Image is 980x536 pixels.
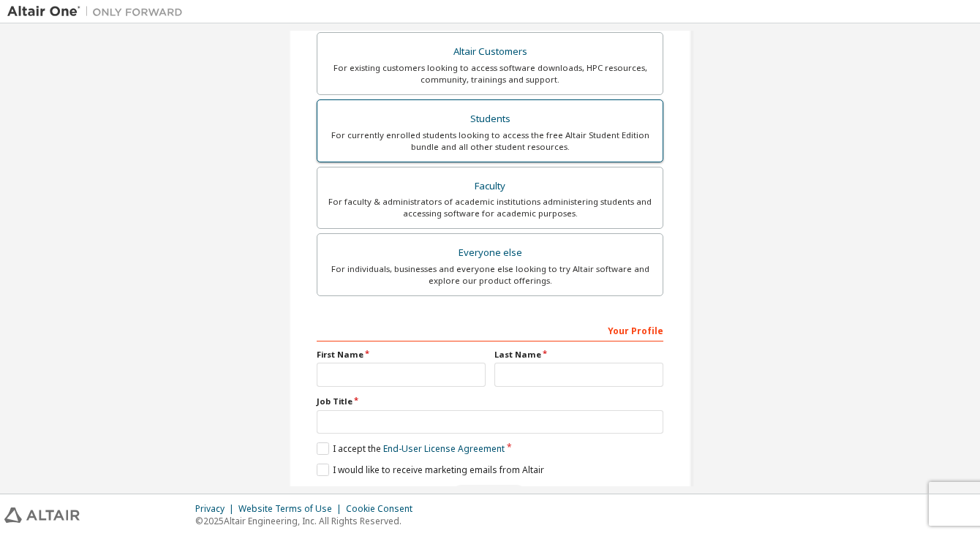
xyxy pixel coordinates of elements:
[494,349,663,361] label: Last Name
[238,503,346,515] div: Website Terms of Use
[326,129,654,153] div: For currently enrolled students looking to access the free Altair Student Edition bundle and all ...
[326,263,654,287] div: For individuals, businesses and everyone else looking to try Altair software and explore our prod...
[195,503,238,515] div: Privacy
[4,507,80,523] img: altair_logo.svg
[317,464,544,476] label: I would like to receive marketing emails from Altair
[326,62,654,86] div: For existing customers looking to access software downloads, HPC resources, community, trainings ...
[317,442,505,455] label: I accept the
[346,503,421,515] div: Cookie Consent
[7,4,190,19] img: Altair One
[326,109,654,129] div: Students
[195,515,421,527] p: © 2025 Altair Engineering, Inc. All Rights Reserved.
[326,176,654,197] div: Faculty
[383,442,505,455] a: End-User License Agreement
[326,42,654,62] div: Altair Customers
[317,349,486,361] label: First Name
[317,396,663,407] label: Job Title
[326,243,654,263] div: Everyone else
[317,318,663,341] div: Your Profile
[326,196,654,219] div: For faculty & administrators of academic institutions administering students and accessing softwa...
[317,485,663,507] div: Read and acccept EULA to continue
